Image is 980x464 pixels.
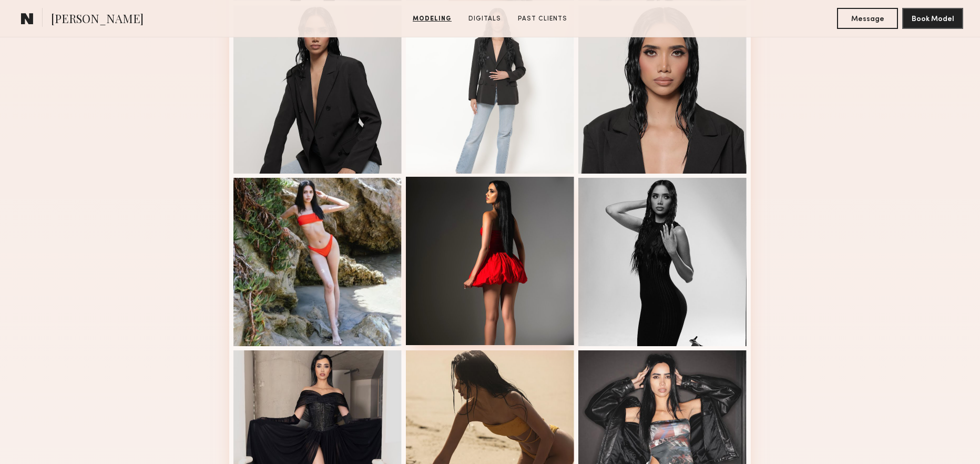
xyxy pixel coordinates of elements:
[409,14,456,24] a: Modeling
[902,8,963,29] button: Book Model
[51,11,144,29] span: [PERSON_NAME]
[514,14,571,24] a: Past Clients
[837,8,898,29] button: Message
[902,14,963,23] a: Book Model
[464,14,505,24] a: Digitals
